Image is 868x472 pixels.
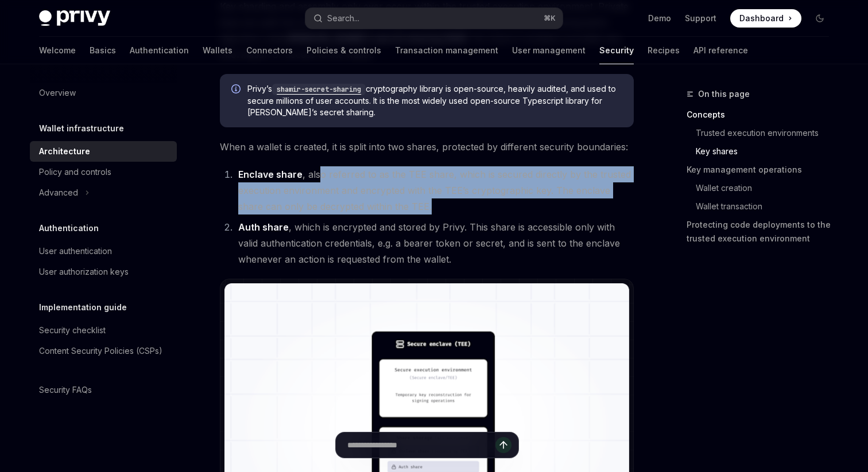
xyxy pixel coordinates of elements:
[39,383,92,397] div: Security FAQs
[687,161,838,179] a: Key management operations
[39,37,76,64] a: Welcome
[687,106,838,124] a: Concepts
[238,169,303,180] strong: Enclave share
[599,37,634,64] a: Security
[39,323,106,337] div: Security checklist
[39,122,124,135] h5: Wallet infrastructure
[307,37,381,64] a: Policies & controls
[30,380,177,400] a: Security FAQs
[687,142,838,161] a: Key shares
[272,84,366,95] code: shamir-secret-sharing
[39,86,76,100] div: Overview
[39,10,110,26] img: dark logo
[220,139,634,155] span: When a wallet is created, it is split into two shares, protected by different security boundaries:
[39,301,127,314] h5: Implementation guide
[730,9,801,28] a: Dashboard
[739,13,784,24] span: Dashboard
[495,437,511,453] button: Send message
[648,37,680,64] a: Recipes
[272,84,366,93] a: shamir-secret-sharing
[30,320,177,341] a: Security checklist
[39,145,90,158] div: Architecture
[305,8,563,29] button: Search...⌘K
[687,179,838,197] a: Wallet creation
[39,344,162,358] div: Content Security Policies (CSPs)
[512,37,586,64] a: User management
[238,221,289,233] strong: Auth share
[687,216,838,248] a: Protecting code deployments to the trusted execution environment
[648,13,671,24] a: Demo
[30,182,177,203] button: Advanced
[30,162,177,182] a: Policy and controls
[395,37,498,64] a: Transaction management
[39,186,78,200] div: Advanced
[235,166,634,214] li: , also referred to as the TEE share, which is secured directly by the trusted execution environme...
[693,37,748,64] a: API reference
[698,87,750,101] span: On this page
[811,9,829,28] button: Toggle dark mode
[39,221,99,235] h5: Authentication
[235,219,634,267] li: , which is encrypted and stored by Privy. This share is accessible only with valid authentication...
[687,124,838,142] a: Trusted execution environments
[39,244,112,258] div: User authentication
[327,11,359,25] div: Search...
[203,37,232,64] a: Wallets
[90,37,116,64] a: Basics
[30,341,177,361] a: Content Security Policies (CSPs)
[39,165,111,179] div: Policy and controls
[247,83,622,118] span: Privy’s cryptography library is open-source, heavily audited, and used to secure millions of user...
[246,37,293,64] a: Connectors
[231,84,243,96] svg: Info
[130,37,189,64] a: Authentication
[30,262,177,282] a: User authorization keys
[544,14,556,23] span: ⌘ K
[30,141,177,162] a: Architecture
[347,432,495,458] input: Ask a question...
[30,83,177,103] a: Overview
[685,13,716,24] a: Support
[39,265,129,279] div: User authorization keys
[687,197,838,216] a: Wallet transaction
[30,241,177,262] a: User authentication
